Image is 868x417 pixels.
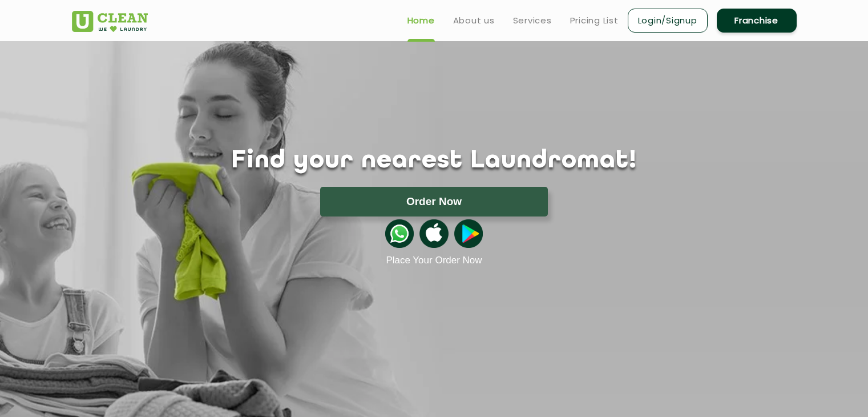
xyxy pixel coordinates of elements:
a: Place Your Order Now [386,255,482,266]
button: Order Now [320,187,548,216]
a: Home [407,14,435,27]
a: About us [453,14,495,27]
img: whatsappicon.png [385,219,414,248]
a: Services [513,14,552,27]
h1: Find your nearest Laundromat! [63,147,805,175]
img: apple-icon.png [419,219,448,248]
a: Pricing List [570,14,619,27]
a: Login/Signup [628,9,708,33]
img: playstoreicon.png [454,219,483,248]
a: Franchise [717,9,797,33]
img: UClean Laundry and Dry Cleaning [72,11,148,32]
